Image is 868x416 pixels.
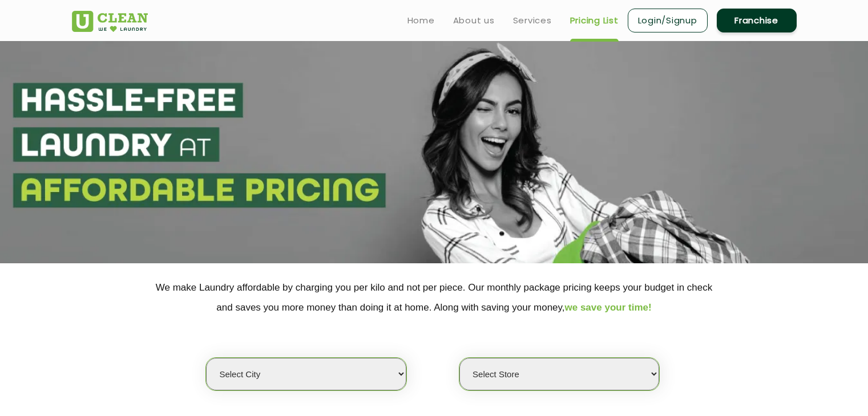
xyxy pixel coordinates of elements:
a: Login/Signup [628,9,708,32]
span: we save your time! [565,302,652,313]
a: About us [453,14,495,27]
a: Home [407,14,435,27]
p: We make Laundry affordable by charging you per kilo and not per piece. Our monthly package pricin... [72,278,797,317]
a: Pricing List [570,14,619,27]
img: UClean Laundry and Dry Cleaning [72,11,148,32]
a: Services [513,14,552,27]
a: Franchise [717,9,797,32]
